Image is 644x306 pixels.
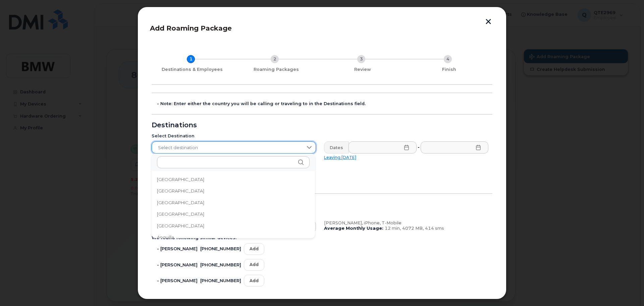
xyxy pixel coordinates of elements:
[152,133,316,139] div: Select Destination
[152,220,315,232] li: Angola
[150,24,232,32] span: Add Roaming Package
[385,226,401,231] span: 12 min,
[152,231,315,243] li: Anguilla
[200,246,241,252] span: [PHONE_NUMBER]
[152,174,315,185] li: Afghanistan
[409,67,490,72] div: Finish
[157,246,198,252] span: - [PERSON_NAME]
[152,155,199,160] span: Popular destinations:
[324,220,488,226] div: [PERSON_NAME], iPhone, T-Mobile
[324,226,383,231] b: Average Monthly Usage:
[444,55,452,63] div: 4
[322,67,403,72] div: Review
[157,234,174,241] span: Anguilla
[157,223,204,229] span: [GEOGRAPHIC_DATA]
[244,275,264,287] button: Add
[615,277,639,301] iframe: Messenger Launcher
[157,211,204,217] span: [GEOGRAPHIC_DATA]
[152,208,315,220] li: Andorra
[244,259,264,271] button: Add
[235,67,317,72] div: Roaming Packages
[157,176,204,183] span: [GEOGRAPHIC_DATA]
[348,141,417,154] input: Please fill out this field
[152,142,303,154] span: Select destination
[157,278,198,283] span: - [PERSON_NAME]
[152,202,492,207] div: Employees
[324,155,356,160] a: Leaving [DATE]
[152,197,315,209] li: Algeria
[244,243,264,255] button: Add
[425,226,444,231] span: 414 sms
[200,262,241,268] span: [PHONE_NUMBER]
[157,101,492,106] div: - Note: Enter either the country you will be calling or traveling to in the Destinations field.
[421,141,489,154] input: Please fill out this field
[402,226,424,231] span: 4072 MB,
[157,200,204,206] span: [GEOGRAPHIC_DATA]
[416,141,421,154] div: -
[200,278,241,283] span: [PHONE_NUMBER]
[271,55,279,63] div: 2
[157,188,204,194] span: [GEOGRAPHIC_DATA]
[157,262,198,268] span: - [PERSON_NAME]
[152,123,492,128] div: Destinations
[357,55,365,63] div: 3
[152,185,315,197] li: Albania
